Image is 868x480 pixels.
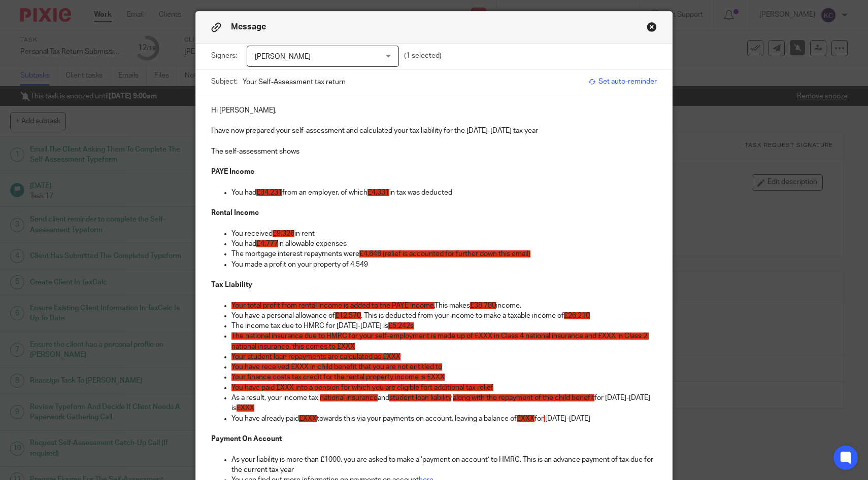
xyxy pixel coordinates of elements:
[231,260,657,270] p: You made a profit on your property of 4,549
[211,281,252,288] strong: Tax Liability
[335,312,361,319] span: £12,570
[231,455,657,475] p: As your liability is more than £1000, you are asked to make a ‘payment on account’ to HMRC. This ...
[256,240,278,247] span: £4,777
[231,393,657,414] p: As a result, your income tax, and , for [DATE]-[DATE] is
[564,312,590,319] span: £26,210
[388,322,414,329] span: £5,242s
[231,239,657,249] p: You had in allowable expenses
[453,394,594,401] span: along with the repayment of the child benefit
[470,302,496,309] span: £38,780
[231,311,657,321] p: You have a personal allowance of . This is deducted from your income to make a taxable income of
[231,353,400,360] span: Your student loan repayments are calculated as £XXX
[299,415,317,422] span: £XXX
[237,404,254,412] span: £XXX
[273,230,294,237] span: £9,326
[211,146,657,157] p: The self-assessment shows
[231,414,657,424] p: You have already paid towards this via your payments on account, leaving a balance of for [DATE]-...
[231,188,657,198] p: You had from an employer, of which in tax was deducted
[231,333,649,350] span: The national insurance due to HMRC for your self-employment is made up of £XXX in Class 4 nationa...
[231,321,657,331] p: The income tax due to HMRC for [DATE]-[DATE] is
[359,250,530,257] span: £4,646 (relief is accounted for further down this email)
[256,189,282,196] span: £34,231
[211,126,657,136] p: I have now prepared your self-assessment and calculated your tax liability for the [DATE]-[DATE] ...
[231,363,442,371] span: You have received £XXX in child benefit that you are not entitled to
[231,229,657,239] p: You received in rent
[211,435,282,442] strong: Payment On Account
[231,249,657,259] p: The mortgage interest repayments were
[231,301,657,311] p: This makes income.
[368,189,389,196] span: £4,331
[231,384,493,391] span: You have paid £XXX into a pension for which you are eligible fort additional tax relief
[211,105,657,116] p: Hi [PERSON_NAME],
[231,374,445,381] span: Your finance costs tax credit for the rental property income is £XXX
[389,394,451,401] span: student loan liability
[211,209,259,216] strong: Rental Income
[211,168,254,175] strong: PAYE Income
[231,302,435,309] span: Your total profit from rental income is added to the PAYE income.
[320,394,378,401] span: national insurance
[517,415,535,422] span: £XXX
